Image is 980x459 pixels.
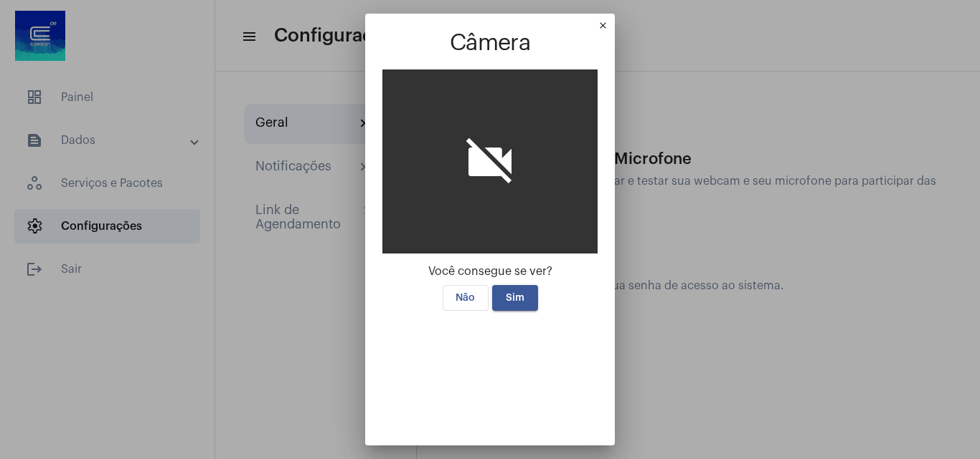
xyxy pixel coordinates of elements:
[461,133,519,190] i: videocam_off
[382,31,598,56] h1: Câmera
[492,285,538,311] button: Sim
[598,20,615,37] mat-icon: close
[506,293,524,303] span: Sim
[456,293,475,303] span: Não
[428,266,552,277] span: Você consegue se ver?
[443,285,489,311] button: Não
